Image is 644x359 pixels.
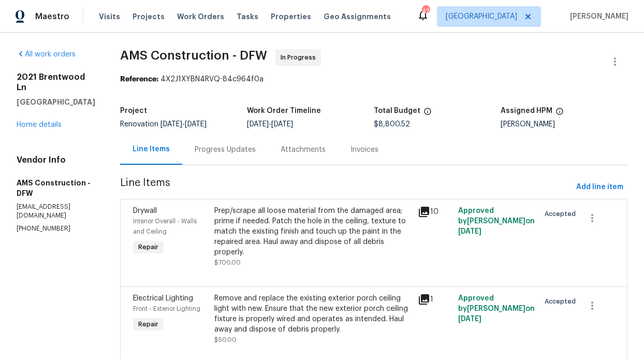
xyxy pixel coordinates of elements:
span: Renovation [120,121,207,128]
h5: Work Order Timeline [247,107,321,114]
span: The hpm assigned to this work order. [555,107,564,121]
span: Front - Exterior Lighting [133,306,200,312]
span: Accepted [545,296,580,307]
button: Add line item [572,178,627,197]
div: 10 [418,206,452,218]
span: [PERSON_NAME] [566,11,628,22]
span: Line Items [120,178,572,197]
span: - [247,121,293,128]
span: Electrical Lighting [133,295,193,302]
div: Invoices [350,145,378,155]
p: [PHONE_NUMBER] [17,224,95,233]
div: [PERSON_NAME] [501,121,627,128]
span: Drywall [133,207,157,214]
span: Accepted [545,209,580,219]
div: Attachments [281,145,326,155]
span: [DATE] [160,121,182,128]
h5: Assigned HPM [501,107,552,114]
div: 4X2J1XYBN4RVQ-84c964f0a [120,74,627,84]
span: The total cost of line items that have been proposed by Opendoor. This sum includes line items th... [423,107,432,121]
p: [EMAIL_ADDRESS][DOMAIN_NAME] [17,203,95,220]
span: $50.00 [214,337,237,343]
span: Interior Overall - Walls and Ceiling [133,218,197,235]
span: AMS Construction - DFW [120,49,267,62]
div: Progress Updates [195,145,256,155]
span: Geo Assignments [324,11,391,22]
span: Maestro [35,11,69,22]
h4: Vendor Info [17,155,95,165]
h5: AMS Construction - DFW [17,178,95,198]
span: Properties [271,11,311,22]
span: $8,800.52 [374,121,410,128]
span: Approved by [PERSON_NAME] on [458,295,535,323]
div: 1 [418,293,452,306]
span: [DATE] [271,121,293,128]
span: Tasks [237,13,258,20]
h5: [GEOGRAPHIC_DATA] [17,97,95,107]
a: All work orders [17,51,76,58]
span: In Progress [281,52,320,63]
h5: Total Budget [374,107,420,114]
h2: 2021 Brentwood Ln [17,72,95,93]
div: Remove and replace the existing exterior porch ceiling light with new. Ensure that the new exteri... [214,293,412,335]
span: [GEOGRAPHIC_DATA] [446,11,517,22]
div: Prep/scrape all loose material from the damaged area; prime if needed. Patch the hole in the ceil... [214,206,412,257]
span: [DATE] [247,121,269,128]
b: Reference: [120,76,158,83]
span: [DATE] [458,228,481,235]
a: Home details [17,121,62,128]
span: - [160,121,207,128]
span: $700.00 [214,260,241,266]
h5: Project [120,107,147,114]
span: Repair [134,319,163,329]
span: Repair [134,242,163,252]
span: [DATE] [185,121,207,128]
div: Line Items [133,144,170,154]
div: 47 [422,6,429,17]
span: Projects [133,11,165,22]
span: [DATE] [458,315,481,323]
span: Work Orders [177,11,224,22]
span: Visits [99,11,120,22]
span: Approved by [PERSON_NAME] on [458,207,535,235]
span: Add line item [576,181,623,194]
